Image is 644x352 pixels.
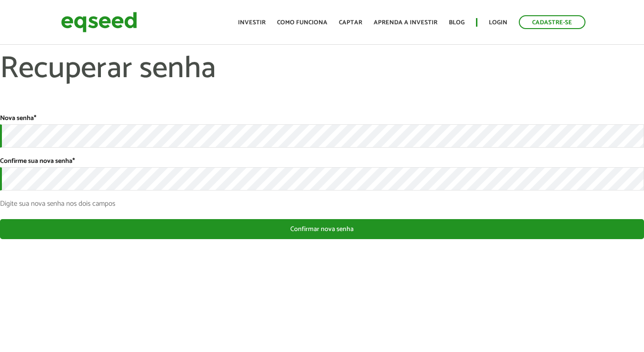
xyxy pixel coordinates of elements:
[519,15,585,29] a: Cadastre-se
[339,20,362,26] a: Captar
[238,20,266,26] a: Investir
[374,20,437,26] a: Aprenda a investir
[277,20,327,26] a: Como funciona
[72,156,75,167] span: Este campo é obrigatório.
[34,113,36,124] span: Este campo é obrigatório.
[61,10,137,35] img: EqSeed
[489,20,507,26] a: Login
[449,20,465,26] a: Blog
